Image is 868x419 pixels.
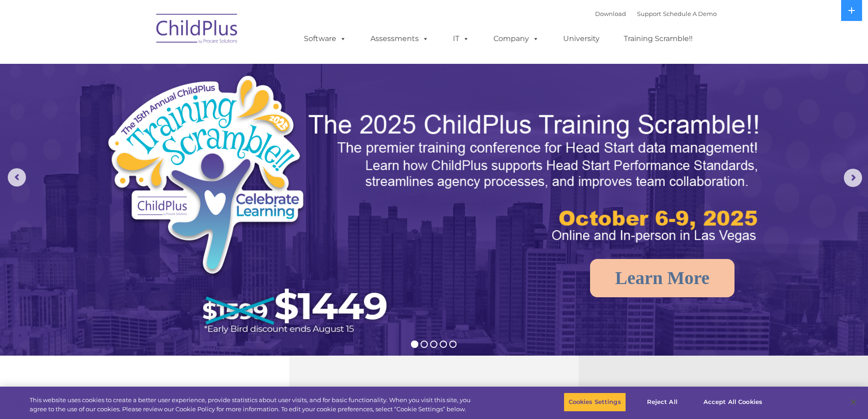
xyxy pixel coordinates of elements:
[843,392,863,412] button: Close
[484,30,548,48] a: Company
[663,10,717,17] a: Schedule A Demo
[444,30,478,48] a: IT
[30,396,478,414] div: This website uses cookies to create a better user experience, provide statistics about user visit...
[615,30,702,48] a: Training Scramble!!
[554,30,609,48] a: University
[590,259,734,297] a: Learn More
[595,10,626,17] a: Download
[564,393,626,412] button: Cookies Settings
[295,30,355,48] a: Software
[152,7,243,53] img: ChildPlus by Procare Solutions
[127,98,165,104] span: Phone number
[361,30,438,48] a: Assessments
[127,60,154,67] span: Last name
[634,393,691,412] button: Reject All
[637,10,661,17] a: Support
[699,393,767,412] button: Accept All Cookies
[595,10,717,17] font: |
